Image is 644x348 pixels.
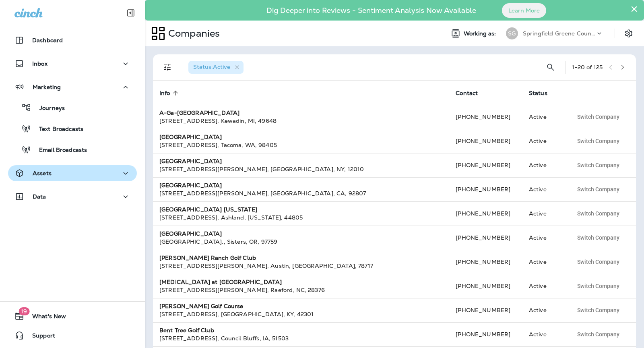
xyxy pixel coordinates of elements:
strong: [GEOGRAPHIC_DATA] [159,133,222,141]
button: Assets [8,165,137,181]
button: Inbox [8,56,137,72]
p: Springfield Greene County Parks and Golf [523,30,595,37]
td: Active [522,274,566,298]
div: [STREET_ADDRESS] , Kewadin , MI , 49648 [159,117,443,125]
p: Assets [33,170,52,176]
span: Switch Company [577,162,619,168]
td: Active [522,129,566,153]
td: Active [522,105,566,129]
td: [PHONE_NUMBER] [449,226,522,250]
button: Data [8,188,137,205]
button: Email Broadcasts [8,141,137,158]
span: Contact [456,89,488,97]
span: Switch Company [577,283,619,289]
span: Switch Company [577,235,619,240]
td: Active [522,201,566,226]
p: Dashboard [32,37,63,43]
p: Companies [165,27,220,39]
td: Active [522,177,566,201]
button: Collapse Sidebar [120,5,142,21]
div: [STREET_ADDRESS][PERSON_NAME] , Raeford , NC , 28376 [159,286,443,294]
span: Switch Company [577,259,619,265]
button: Switch Company [573,183,624,195]
span: Status [529,89,558,97]
button: Switch Company [573,135,624,147]
div: [STREET_ADDRESS] , Ashland , [US_STATE] , 44805 [159,213,443,222]
td: [PHONE_NUMBER] [449,129,522,153]
td: Active [522,298,566,322]
span: Switch Company [577,138,619,144]
strong: [GEOGRAPHIC_DATA] [159,230,222,237]
span: Switch Company [577,211,619,216]
button: Switch Company [573,232,624,244]
span: Info [159,89,181,97]
button: Search Companies [543,59,559,75]
span: Support [24,332,55,342]
div: [STREET_ADDRESS][PERSON_NAME] , [GEOGRAPHIC_DATA] , NY , 12010 [159,165,443,173]
p: Email Broadcasts [31,147,87,154]
div: 1 - 20 of 125 [572,64,603,70]
span: Working as: [464,30,498,37]
div: [STREET_ADDRESS] , [GEOGRAPHIC_DATA] , KY , 42301 [159,310,443,318]
button: Switch Company [573,207,624,220]
p: Marketing [33,84,61,90]
span: Status [529,90,547,97]
p: Text Broadcasts [31,126,83,133]
div: [GEOGRAPHIC_DATA]. , Sisters , OR , 97759 [159,238,443,246]
td: [PHONE_NUMBER] [449,250,522,274]
strong: A-Ga-[GEOGRAPHIC_DATA] [159,109,239,116]
button: Learn More [502,3,546,18]
span: Contact [456,90,478,97]
span: Switch Company [577,331,619,337]
button: Dashboard [8,32,137,48]
p: Inbox [32,60,47,67]
strong: [PERSON_NAME] Golf Course [159,302,244,310]
button: Settings [621,26,636,41]
td: Active [522,322,566,346]
div: [STREET_ADDRESS] , Council Bluffs , IA , 51503 [159,334,443,342]
div: SG [506,27,518,39]
div: [STREET_ADDRESS][PERSON_NAME] , [GEOGRAPHIC_DATA] , CA , 92807 [159,189,443,197]
button: Switch Company [573,304,624,316]
td: [PHONE_NUMBER] [449,322,522,346]
button: Switch Company [573,159,624,171]
td: [PHONE_NUMBER] [449,274,522,298]
div: [STREET_ADDRESS] , Tacoma , WA , 98405 [159,141,443,149]
td: [PHONE_NUMBER] [449,177,522,201]
span: Info [159,90,170,97]
strong: [PERSON_NAME] Ranch Golf Club [159,254,256,261]
strong: [GEOGRAPHIC_DATA] [159,157,222,165]
p: Journeys [31,105,65,112]
div: [STREET_ADDRESS][PERSON_NAME] , Austin , [GEOGRAPHIC_DATA] , 78717 [159,262,443,270]
button: Switch Company [573,256,624,268]
span: What's New [24,313,66,323]
button: Filters [159,59,175,75]
button: Switch Company [573,280,624,292]
strong: [MEDICAL_DATA] at [GEOGRAPHIC_DATA] [159,278,282,286]
td: Active [522,153,566,177]
td: [PHONE_NUMBER] [449,298,522,322]
button: Close [630,2,638,15]
button: Switch Company [573,111,624,123]
strong: [GEOGRAPHIC_DATA] [159,182,222,189]
button: Marketing [8,79,137,95]
button: Journeys [8,99,137,116]
p: Dig Deeper into Reviews - Sentiment Analysis Now Available [243,9,500,12]
td: [PHONE_NUMBER] [449,153,522,177]
button: Support [8,327,137,344]
button: 19What's New [8,308,137,324]
td: Active [522,250,566,274]
td: Active [522,226,566,250]
button: Text Broadcasts [8,120,137,137]
span: Switch Company [577,307,619,313]
td: [PHONE_NUMBER] [449,201,522,226]
strong: Bent Tree Golf Club [159,327,214,334]
strong: [GEOGRAPHIC_DATA] [US_STATE] [159,206,257,213]
span: Status : Active [193,63,230,70]
span: 19 [19,307,29,315]
div: Status:Active [188,61,244,74]
span: Switch Company [577,114,619,120]
span: Switch Company [577,186,619,192]
td: [PHONE_NUMBER] [449,105,522,129]
button: Switch Company [573,328,624,340]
